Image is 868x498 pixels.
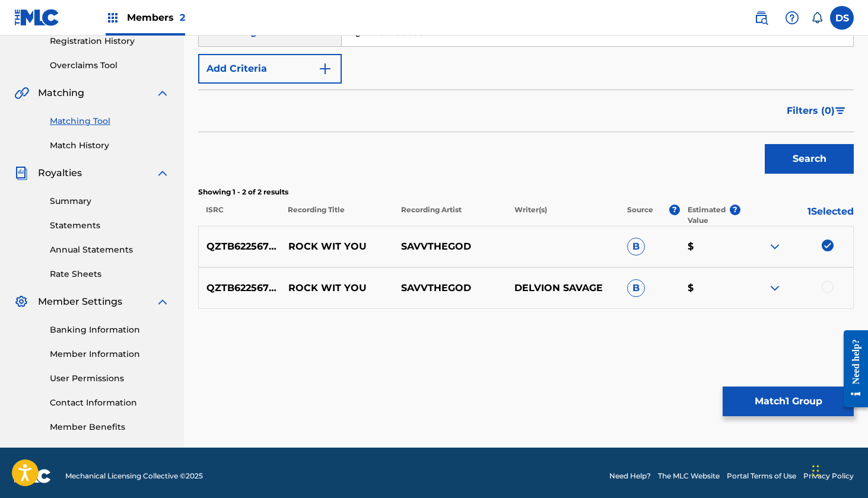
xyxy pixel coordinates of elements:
[198,54,342,84] button: Add Criteria
[609,471,651,481] a: Need Help?
[780,6,804,30] div: Help
[50,219,170,232] a: Statements
[627,205,653,226] p: Source
[50,139,170,152] a: Match History
[822,240,834,251] img: deselect
[155,86,170,100] img: expand
[50,35,170,47] a: Registration History
[50,372,170,385] a: User Permissions
[835,107,845,114] img: filter
[38,86,84,100] span: Matching
[393,240,506,254] p: SAVVTHEGOD
[727,471,796,481] a: Portal Terms of Use
[768,240,782,254] img: expand
[658,471,720,481] a: The MLC Website
[50,348,170,360] a: Member Information
[127,11,185,24] span: Members
[155,166,170,180] img: expand
[50,195,170,207] a: Summary
[199,281,280,295] p: QZTB62256768
[65,471,203,481] span: Mechanical Licensing Collective © 2025
[803,471,854,481] a: Privacy Policy
[50,268,170,280] a: Rate Sheets
[730,205,740,215] span: ?
[765,144,854,174] button: Search
[393,281,506,295] p: SAVVTHEGOD
[740,205,854,226] p: 1 Selected
[780,96,854,126] button: Filters (0)
[38,295,122,309] span: Member Settings
[318,62,332,76] img: 9d2ae6d4665cec9f34b9.svg
[280,240,393,254] p: ROCK WIT YOU
[627,279,645,297] span: B
[38,166,82,180] span: Royalties
[280,281,393,295] p: ROCK WIT YOU
[749,6,773,30] a: Public Search
[506,205,619,226] p: Writer(s)
[688,205,730,226] p: Estimated Value
[830,6,854,30] div: User Menu
[14,86,29,100] img: Matching
[680,240,740,254] p: $
[754,11,768,25] img: search
[14,166,28,180] img: Royalties
[50,244,170,256] a: Annual Statements
[787,104,835,118] span: Filters ( 0 )
[106,11,120,25] img: Top Rightsholders
[50,59,170,72] a: Overclaims Tool
[50,421,170,433] a: Member Benefits
[506,281,619,295] p: DELVION SAVAGE
[680,281,740,295] p: $
[669,205,680,215] span: ?
[50,324,170,336] a: Banking Information
[809,441,868,498] iframe: Chat Widget
[198,187,854,197] p: Showing 1 - 2 of 2 results
[835,320,868,418] iframe: Resource Center
[50,397,170,409] a: Contact Information
[14,9,60,26] img: MLC Logo
[14,295,28,309] img: Member Settings
[180,12,185,23] span: 2
[393,205,506,226] p: Recording Artist
[198,205,280,226] p: ISRC
[812,453,819,489] div: Drag
[155,295,170,309] img: expand
[723,387,854,416] button: Match1 Group
[811,12,823,24] div: Notifications
[199,240,280,254] p: QZTB62256768
[768,281,782,295] img: expand
[280,205,393,226] p: Recording Title
[627,238,645,256] span: B
[50,115,170,127] a: Matching Tool
[785,11,799,25] img: help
